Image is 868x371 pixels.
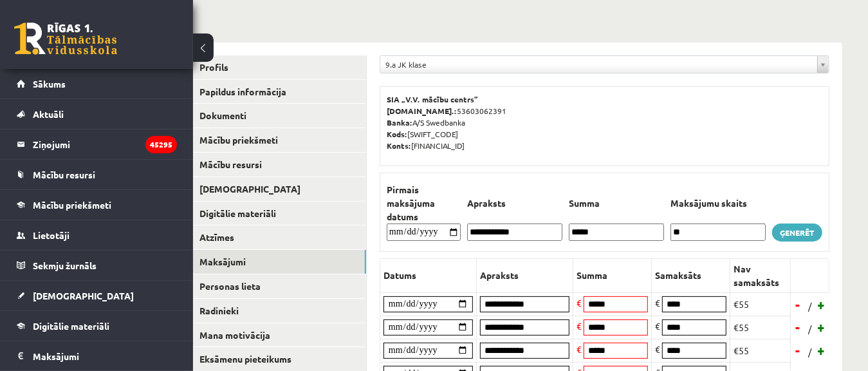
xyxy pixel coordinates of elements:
span: € [655,343,660,355]
span: Mācību priekšmeti [33,199,111,211]
span: / [807,300,813,313]
a: Maksājumi [17,341,177,371]
span: € [577,297,582,309]
span: € [577,343,582,355]
a: Atzīmes [193,225,366,249]
a: Ziņojumi45295 [17,129,177,159]
a: Rīgas 1. Tālmācības vidusskola [14,23,117,55]
th: Apraksts [477,258,573,292]
span: Digitālie materiāli [33,320,109,332]
a: Maksājumi [193,250,366,274]
th: Pirmais maksājuma datums [383,183,464,224]
b: Konts: [387,140,411,151]
legend: Maksājumi [33,341,177,371]
td: €55 [730,339,791,362]
a: + [815,318,828,337]
span: € [577,320,582,332]
a: - [792,341,805,360]
td: €55 [730,316,791,339]
span: / [807,345,813,359]
span: € [655,320,660,332]
th: Datums [380,258,477,292]
a: Sākums [17,69,177,99]
a: + [815,295,828,314]
span: Mācību resursi [33,169,95,180]
a: Ģenerēt [772,224,822,242]
b: Kods: [387,129,407,139]
span: Lietotāji [33,229,69,241]
th: Apraksts [464,183,566,224]
legend: Ziņojumi [33,129,177,159]
span: Sākums [33,78,66,90]
a: - [792,318,805,337]
th: Samaksāts [652,258,730,292]
a: Mācību priekšmeti [193,128,366,152]
a: Eksāmenu pieteikums [193,347,366,371]
a: Profils [193,55,366,79]
a: Dokumenti [193,104,366,128]
th: Nav samaksāts [730,258,791,292]
th: Maksājumu skaits [667,183,769,224]
span: Sekmju žurnāls [33,260,97,271]
a: + [815,341,828,360]
span: [DEMOGRAPHIC_DATA] [33,290,134,301]
a: [DEMOGRAPHIC_DATA] [17,281,177,310]
span: Aktuāli [33,108,64,120]
a: Digitālie materiāli [17,311,177,341]
a: Sekmju žurnāls [17,251,177,280]
a: Digitālie materiāli [193,202,366,225]
a: Mācību priekšmeti [17,190,177,220]
a: [DEMOGRAPHIC_DATA] [193,177,366,201]
b: SIA „V.V. mācību centrs” [387,94,479,104]
span: 9.a JK klase [385,56,812,73]
b: [DOMAIN_NAME].: [387,106,457,116]
a: Mācību resursi [17,160,177,189]
span: € [655,297,660,309]
b: Banka: [387,117,412,128]
a: Papildus informācija [193,80,366,104]
a: Radinieki [193,299,366,323]
a: Mana motivācija [193,323,366,347]
a: 9.a JK klase [380,56,829,73]
a: Lietotāji [17,220,177,250]
th: Summa [566,183,667,224]
a: - [792,295,805,314]
p: 53603062391 A/S Swedbanka [SWIFT_CODE] [FINANCIAL_ID] [387,93,822,151]
a: Aktuāli [17,99,177,129]
a: Personas lieta [193,274,366,298]
a: Mācību resursi [193,153,366,176]
i: 45295 [145,136,177,153]
td: €55 [730,292,791,316]
th: Summa [573,258,652,292]
span: / [807,322,813,336]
